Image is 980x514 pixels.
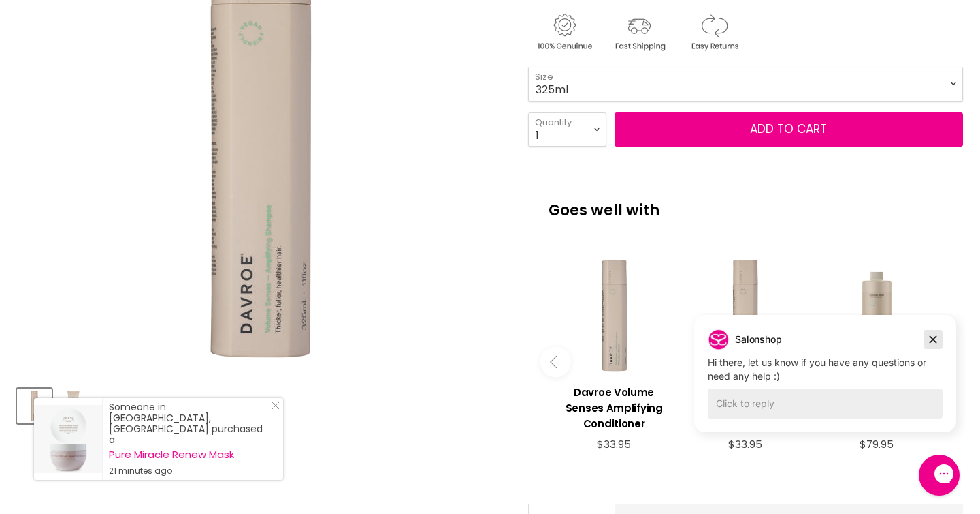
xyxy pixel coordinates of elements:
[597,437,631,451] span: $33.95
[15,384,506,423] div: Product thumbnails
[18,390,50,422] img: Davroe Volume Senses Amplifying Shampoo
[56,389,91,423] button: Davroe Volume Senses Amplifying Shampoo
[549,181,943,226] p: Goes well with
[912,450,966,500] iframe: Gorgias live chat messenger
[678,12,750,53] img: returns.gif
[555,384,673,432] h3: Davroe Volume Senses Amplifying Conditioner
[34,398,102,480] a: Visit product page
[615,112,963,147] button: Add to cart
[17,389,52,423] button: Davroe Volume Senses Amplifying Shampoo
[528,112,606,147] select: Quantity
[684,313,966,453] iframe: Gorgias live chat campaigns
[57,390,89,422] img: Davroe Volume Senses Amplifying Shampoo
[109,402,269,477] div: Someone in [GEOGRAPHIC_DATA], [GEOGRAPHIC_DATA] purchased a
[266,402,280,415] a: Close Notification
[603,12,675,53] img: shipping.gif
[750,121,827,137] span: Add to cart
[109,466,269,477] small: 21 minutes ago
[272,402,280,410] svg: Close Icon
[109,449,269,460] a: Pure Miracle Renew Mask
[528,12,600,53] img: genuine.gif
[555,374,673,438] a: View product:Davroe Volume Senses Amplifying Conditioner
